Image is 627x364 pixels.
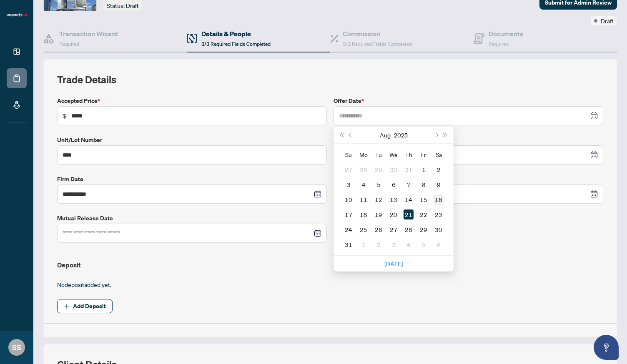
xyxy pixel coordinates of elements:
[419,180,429,189] div: 8
[356,177,371,192] td: 2025-08-04
[401,222,416,237] td: 2025-08-28
[431,207,446,222] td: 2025-08-23
[389,194,399,204] div: 13
[434,165,444,175] div: 2
[419,209,429,219] div: 22
[386,222,401,237] td: 2025-08-27
[59,41,79,47] span: Required
[401,162,416,177] td: 2025-07-31
[419,194,429,204] div: 15
[73,299,106,313] span: Add Deposit
[404,209,414,219] div: 21
[346,127,355,143] button: Previous month (PageUp)
[356,192,371,207] td: 2025-08-11
[404,165,414,175] div: 31
[341,222,356,237] td: 2025-08-24
[12,342,21,353] span: SS
[416,237,431,252] td: 2025-09-05
[401,147,416,162] th: Th
[374,209,384,219] div: 19
[337,127,346,143] button: Last year (Control + left)
[359,209,369,219] div: 18
[57,260,603,270] h4: Deposit
[126,2,139,10] span: Draft
[57,73,603,86] h2: Trade Details
[431,147,446,162] th: Sa
[344,194,354,204] div: 10
[371,147,386,162] th: Tu
[401,177,416,192] td: 2025-08-07
[356,207,371,222] td: 2025-08-18
[374,239,384,249] div: 2
[404,180,414,189] div: 7
[431,237,446,252] td: 2025-09-06
[431,222,446,237] td: 2025-08-30
[341,162,356,177] td: 2025-07-27
[431,177,446,192] td: 2025-08-09
[384,260,403,267] a: [DATE]
[334,135,603,145] label: Commencement Date
[344,209,354,219] div: 17
[341,147,356,162] th: Su
[434,224,444,234] div: 30
[434,239,444,249] div: 6
[201,29,271,39] h4: Details & People
[57,281,111,288] span: No deposit added yet.
[404,194,414,204] div: 14
[434,209,444,219] div: 23
[344,224,354,234] div: 24
[434,194,444,204] div: 16
[386,147,401,162] th: We
[63,111,66,120] span: $
[434,180,444,189] div: 9
[371,162,386,177] td: 2025-07-29
[404,239,414,249] div: 4
[416,177,431,192] td: 2025-08-08
[359,224,369,234] div: 25
[201,41,271,47] span: 3/3 Required Fields Completed
[389,224,399,234] div: 27
[374,180,384,189] div: 5
[371,207,386,222] td: 2025-08-19
[341,237,356,252] td: 2025-08-31
[343,41,412,47] span: 0/1 Required Fields Completed
[334,96,603,105] label: Offer Date
[371,222,386,237] td: 2025-08-26
[374,165,384,175] div: 29
[57,214,327,223] label: Mutual Release Date
[386,192,401,207] td: 2025-08-13
[489,41,509,47] span: Required
[356,237,371,252] td: 2025-09-01
[341,207,356,222] td: 2025-08-17
[359,194,369,204] div: 11
[419,165,429,175] div: 1
[416,207,431,222] td: 2025-08-22
[416,192,431,207] td: 2025-08-15
[359,239,369,249] div: 1
[7,12,27,17] img: logo
[389,165,399,175] div: 30
[394,127,408,143] button: Choose a year
[404,224,414,234] div: 28
[57,96,327,105] label: Accepted Price
[416,147,431,162] th: Fr
[359,180,369,189] div: 4
[380,127,391,143] button: Choose a month
[386,162,401,177] td: 2025-07-30
[64,303,70,309] span: plus
[431,162,446,177] td: 2025-08-02
[389,180,399,189] div: 6
[431,127,441,143] button: Next month (PageDown)
[334,175,603,184] label: Conditional Date
[356,222,371,237] td: 2025-08-25
[356,147,371,162] th: Mo
[356,162,371,177] td: 2025-07-28
[386,207,401,222] td: 2025-08-20
[57,175,327,184] label: Firm Date
[59,29,118,39] h4: Transaction Wizard
[343,29,412,39] h4: Commission
[371,237,386,252] td: 2025-09-02
[341,192,356,207] td: 2025-08-10
[416,222,431,237] td: 2025-08-29
[441,127,450,143] button: Next year (Control + right)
